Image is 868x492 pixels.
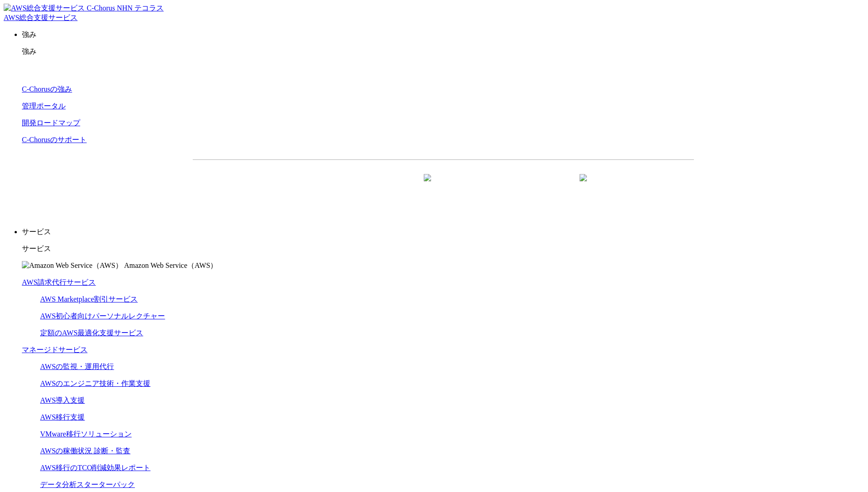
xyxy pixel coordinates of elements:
a: C-Chorusの強み [22,85,72,93]
a: マネージドサービス [22,346,87,354]
a: AWS移行のTCO削減効果レポート [40,464,150,471]
a: AWS総合支援サービス C-Chorus NHN テコラスAWS総合支援サービス [4,4,164,21]
img: AWS総合支援サービス C-Chorus [4,4,115,13]
a: データ分析スターターパック [40,481,135,488]
a: AWSの稼働状況 診断・監査 [40,447,130,455]
a: まずは相談する [448,174,595,197]
p: 強み [22,30,864,40]
img: Amazon Web Service（AWS） [22,261,123,271]
a: AWS請求代行サービス [22,278,96,286]
a: C-Chorusのサポート [22,136,87,143]
a: AWS導入支援 [40,396,85,404]
a: AWS Marketplace割引サービス [40,295,138,303]
a: AWS移行支援 [40,413,85,421]
img: 矢印 [580,174,587,198]
a: AWS初心者向けパーソナルレクチャー [40,312,165,320]
a: 資料を請求する [292,174,439,197]
a: AWSのエンジニア技術・作業支援 [40,379,150,387]
a: VMware移行ソリューション [40,430,132,438]
a: 定額のAWS最適化支援サービス [40,329,143,337]
span: Amazon Web Service（AWS） [124,261,217,269]
img: 矢印 [424,174,431,198]
a: 開発ロードマップ [22,119,80,127]
a: 管理ポータル [22,102,66,110]
p: サービス [22,227,864,237]
a: AWSの監視・運用代行 [40,363,114,370]
p: サービス [22,244,864,254]
p: 強み [22,47,864,56]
